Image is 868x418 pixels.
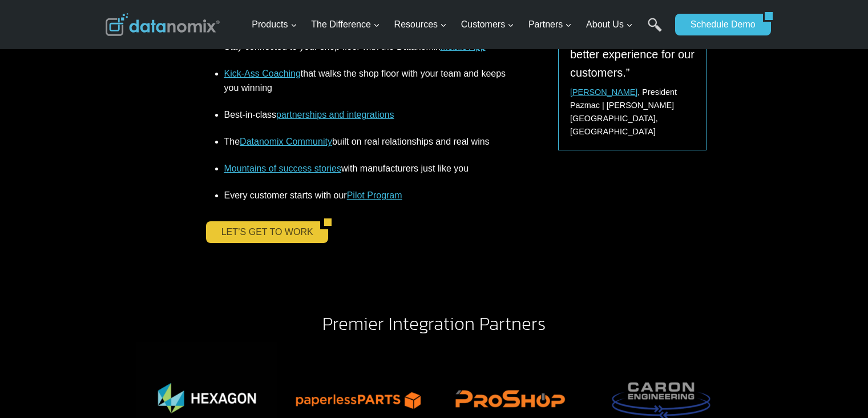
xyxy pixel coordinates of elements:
[224,156,508,182] li: with manufacturers just like you
[106,13,220,36] img: Datanomix
[461,17,514,32] span: Customers
[224,69,301,78] a: Kick-Ass Coaching
[206,221,321,243] a: LET’S GET TO WORK
[570,101,674,136] span: Pazmac | [PERSON_NAME][GEOGRAPHIC_DATA], [GEOGRAPHIC_DATA]
[252,17,297,32] span: Products
[570,87,677,97] span: , President
[570,87,637,97] a: [PERSON_NAME]
[276,110,394,120] a: partnerships and integrations
[675,14,763,35] a: Schedule Demo
[106,315,763,333] h2: Premier Integration Partners
[224,182,508,203] li: Every customer starts with our
[347,190,402,200] a: Pilot Program
[440,42,485,51] a: Mobile App
[224,164,341,173] a: Mountains of success stories
[240,137,332,146] a: Datanomix Community
[224,60,508,102] li: that walks the shop floor with your team and keeps you winning
[648,18,662,43] a: Search
[586,17,633,32] span: About Us
[394,17,447,32] span: Resources
[224,129,508,156] li: The built on real relationships and real wins
[528,17,572,32] span: Partners
[247,6,669,43] nav: Primary Navigation
[311,17,380,32] span: The Difference
[224,102,508,129] li: Best-in-class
